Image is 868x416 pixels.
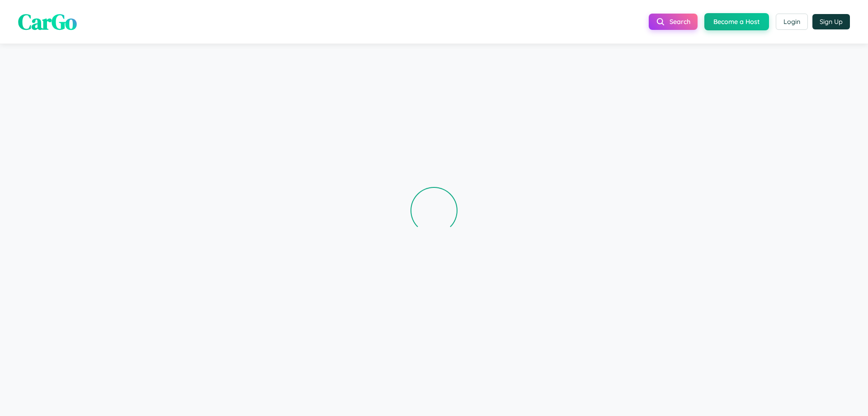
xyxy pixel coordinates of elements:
[649,14,698,30] button: Search
[776,14,808,30] button: Login
[18,7,77,37] span: CarGo
[812,14,850,29] button: Sign Up
[670,18,690,26] span: Search
[704,13,769,30] button: Become a Host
